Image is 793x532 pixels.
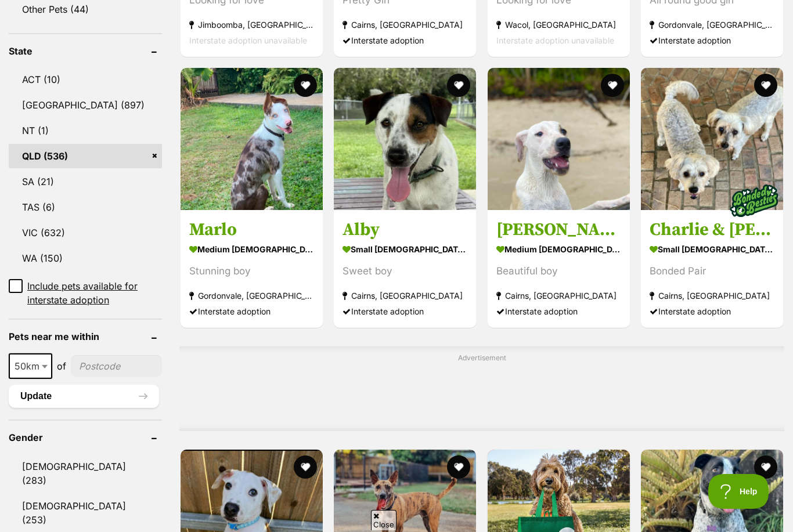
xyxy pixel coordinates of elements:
button: favourite [754,74,777,97]
a: Alby small [DEMOGRAPHIC_DATA] Dog Sweet boy Cairns, [GEOGRAPHIC_DATA] Interstate adoption [334,210,476,328]
strong: medium [DEMOGRAPHIC_DATA] Dog [496,241,621,258]
strong: medium [DEMOGRAPHIC_DATA] Dog [189,241,314,258]
img: Marlo - Australian Koolie Dog [181,68,323,210]
strong: Cairns, [GEOGRAPHIC_DATA] [343,288,467,303]
div: Interstate adoption [496,303,621,319]
strong: Gordonvale, [GEOGRAPHIC_DATA] [650,17,774,32]
div: Beautiful boy [496,263,621,279]
a: [GEOGRAPHIC_DATA] (897) [9,93,162,117]
h3: Alby [343,219,467,241]
strong: small [DEMOGRAPHIC_DATA] Dog [650,241,774,258]
div: Stunning boy [189,263,314,279]
strong: Cairns, [GEOGRAPHIC_DATA] [343,17,467,32]
button: favourite [448,455,471,479]
a: SA (21) [9,169,162,194]
a: NT (1) [9,118,162,143]
h3: Charlie & [PERSON_NAME] [650,219,774,241]
div: Advertisement [179,346,784,431]
span: of [57,359,66,373]
header: State [9,46,162,56]
a: VIC (632) [9,220,162,245]
a: [PERSON_NAME] medium [DEMOGRAPHIC_DATA] Dog Beautiful boy Cairns, [GEOGRAPHIC_DATA] Interstate ad... [488,210,630,328]
strong: Jimboomba, [GEOGRAPHIC_DATA] [189,17,314,32]
a: Include pets available for interstate adoption [9,279,162,307]
button: favourite [294,455,317,479]
img: Charlie & Isa - Maltese Dog [641,68,783,210]
span: Close [371,510,396,530]
div: Interstate adoption [343,32,467,48]
div: Interstate adoption [650,32,774,48]
header: Pets near me within [9,331,162,342]
span: Interstate adoption unavailable [189,35,307,45]
strong: Gordonvale, [GEOGRAPHIC_DATA] [189,288,314,303]
div: Bonded Pair [650,263,774,279]
a: [DEMOGRAPHIC_DATA] (253) [9,494,162,532]
span: 50km [9,353,52,379]
a: QLD (536) [9,144,162,168]
a: Charlie & [PERSON_NAME] small [DEMOGRAPHIC_DATA] Dog Bonded Pair Cairns, [GEOGRAPHIC_DATA] Inters... [641,210,783,328]
a: WA (150) [9,246,162,270]
span: Interstate adoption unavailable [496,35,614,45]
img: bonded besties [725,172,783,230]
div: Interstate adoption [343,303,467,319]
strong: Cairns, [GEOGRAPHIC_DATA] [650,288,774,303]
a: [DEMOGRAPHIC_DATA] (283) [9,454,162,493]
button: favourite [294,74,317,97]
h3: [PERSON_NAME] [496,219,621,241]
a: TAS (6) [9,195,162,219]
div: Interstate adoption [189,303,314,319]
button: favourite [448,74,471,97]
strong: Wacol, [GEOGRAPHIC_DATA] [496,17,621,32]
iframe: Help Scout Beacon - Open [708,474,770,509]
img: Alby - Jack Russell Terrier Dog [334,68,476,210]
span: Include pets available for interstate adoption [27,279,162,307]
strong: Cairns, [GEOGRAPHIC_DATA] [496,288,621,303]
header: Gender [9,432,162,443]
img: Harlen - Mastiff Dog [488,68,630,210]
button: favourite [754,455,777,479]
div: Sweet boy [343,263,467,279]
button: favourite [601,74,624,97]
h3: Marlo [189,219,314,241]
a: Marlo medium [DEMOGRAPHIC_DATA] Dog Stunning boy Gordonvale, [GEOGRAPHIC_DATA] Interstate adoption [181,210,323,328]
input: postcode [71,355,162,377]
div: Interstate adoption [650,303,774,319]
a: ACT (10) [9,67,162,92]
button: Update [9,385,159,408]
strong: small [DEMOGRAPHIC_DATA] Dog [343,241,467,258]
span: 50km [10,358,51,374]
